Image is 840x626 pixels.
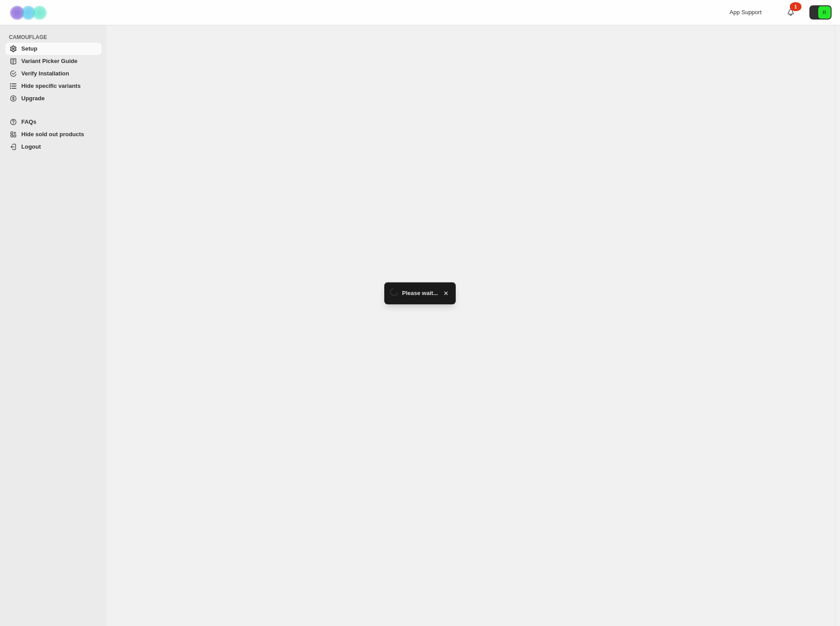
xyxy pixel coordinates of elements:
span: App Support [730,9,761,16]
span: Setup [21,45,37,52]
a: FAQs [5,116,102,128]
span: CAMOUFLAGE [9,34,102,41]
span: Logout [21,143,41,150]
span: Upgrade [21,95,45,102]
span: Hide specific variants [21,83,81,89]
a: Upgrade [5,92,102,105]
span: Verify Installation [21,70,69,77]
span: Avatar with initials R [818,6,831,19]
a: Variant Picker Guide [5,55,102,67]
button: Avatar with initials R [809,5,832,20]
a: Setup [5,43,102,55]
span: Variant Picker Guide [21,58,77,64]
img: Camouflage [7,0,51,25]
a: 1 [786,8,795,17]
a: Hide sold out products [5,128,102,141]
a: Verify Installation [5,67,102,80]
div: 1 [790,2,801,11]
text: R [823,10,826,15]
span: FAQs [21,118,36,125]
a: Hide specific variants [5,80,102,92]
span: Hide sold out products [21,131,84,138]
span: Please wait... [402,289,438,298]
a: Logout [5,141,102,153]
